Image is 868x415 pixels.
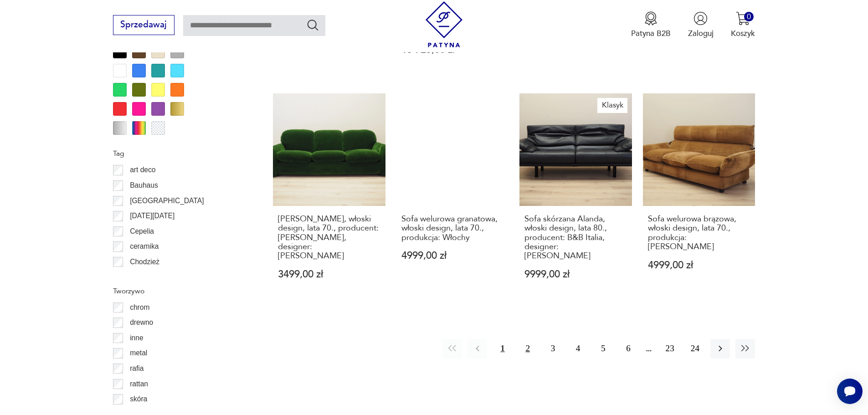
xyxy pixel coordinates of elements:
[273,93,385,301] a: Sofa welurowa zielona, włoski design, lata 70., producent: Busnelli, designer: Arrigo Arrigoni[PE...
[631,28,671,39] p: Patyna B2B
[593,339,613,359] button: 5
[130,317,153,328] p: drewno
[396,93,509,301] a: Sofa welurowa granatowa, włoski design, lata 70., produkcja: WłochySofa welurowa granatowa, włosk...
[278,215,380,261] h3: [PERSON_NAME], włoski design, lata 70., producent: [PERSON_NAME], designer: [PERSON_NAME]
[731,11,755,39] button: 0Koszyk
[518,339,538,359] button: 2
[731,28,755,39] p: Koszyk
[524,270,627,279] p: 9999,00 zł
[113,22,175,29] a: Sprzedawaj
[306,18,319,31] button: Szukaj
[130,241,159,252] p: ceramika
[644,11,658,26] img: Ikona medalu
[660,339,680,359] button: 23
[130,272,157,283] p: Ćmielów
[130,363,144,374] p: rafia
[401,251,504,261] p: 4999,00 zł
[631,11,671,39] a: Ikona medaluPatyna B2B
[688,11,714,39] button: Zaloguj
[130,210,175,222] p: [DATE][DATE]
[130,256,159,268] p: Chodzież
[543,339,563,359] button: 3
[130,195,204,207] p: [GEOGRAPHIC_DATA]
[685,339,705,359] button: 24
[837,379,863,404] iframe: Smartsupp widget button
[519,93,632,301] a: KlasykSofa skórzana Alanda, włoski design, lata 80., producent: B&B Italia, designer: Paolo PivaS...
[648,261,750,270] p: 4999,00 zł
[130,347,147,359] p: metal
[130,378,148,390] p: rattan
[113,148,247,159] p: Tag
[401,215,504,242] h3: Sofa welurowa granatowa, włoski design, lata 70., produkcja: Włochy
[631,11,671,39] button: Patyna B2B
[130,225,154,237] p: Cepelia
[278,270,380,279] p: 3499,00 zł
[130,179,158,191] p: Bauhaus
[130,302,149,313] p: chrom
[736,11,750,26] img: Ikona koszyka
[130,393,147,405] p: skóra
[524,215,627,261] h3: Sofa skórzana Alanda, włoski design, lata 80., producent: B&B Italia, designer: [PERSON_NAME]
[130,332,143,344] p: inne
[421,1,467,47] img: Patyna - sklep z meblami i dekoracjami vintage
[493,339,512,359] button: 1
[648,215,750,252] h3: Sofa welurowa brązowa, włoski design, lata 70., produkcja: [PERSON_NAME]
[113,15,175,35] button: Sprzedawaj
[744,12,754,21] div: 0
[401,45,504,55] p: 15 725,00 zł
[568,339,588,359] button: 4
[113,285,247,297] p: Tworzywo
[688,28,714,39] p: Zaloguj
[643,93,755,301] a: Sofa welurowa brązowa, włoski design, lata 70., produkcja: Dall’OcaSofa welurowa brązowa, włoski ...
[130,164,155,176] p: art deco
[618,339,638,359] button: 6
[693,11,708,26] img: Ikonka użytkownika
